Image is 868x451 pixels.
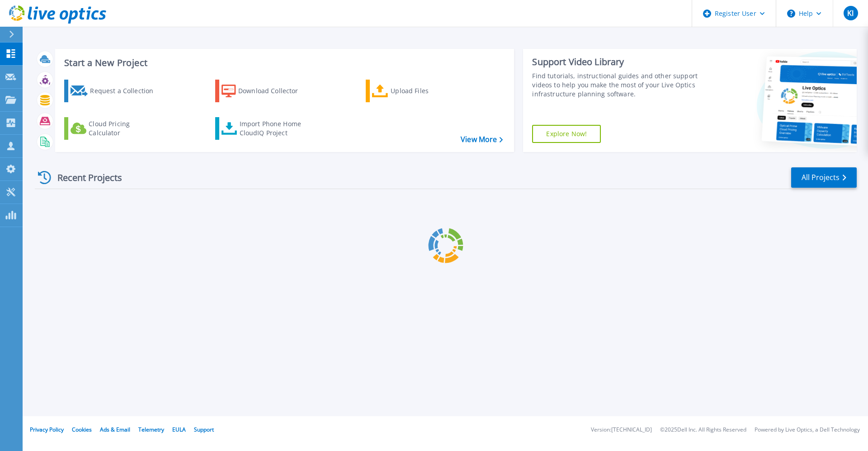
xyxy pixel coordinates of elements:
a: EULA [172,426,186,433]
a: Request a Collection [64,80,165,102]
a: Download Collector [215,80,316,102]
li: © 2025 Dell Inc. All Rights Reserved [660,427,746,433]
div: Support Video Library [532,56,702,68]
div: Find tutorials, instructional guides and other support videos to help you make the most of your L... [532,71,702,99]
a: Explore Now! [532,125,601,143]
div: Recent Projects [35,166,134,189]
a: Upload Files [366,80,467,102]
a: Cookies [72,426,92,433]
a: Ads & Email [100,426,130,433]
a: All Projects [791,167,857,188]
a: Support [194,426,214,433]
div: Download Collector [238,82,311,100]
div: Request a Collection [90,82,162,100]
a: Cloud Pricing Calculator [64,117,165,140]
a: Telemetry [138,426,164,433]
a: View More [461,135,503,144]
div: Cloud Pricing Calculator [89,119,161,138]
span: KI [847,9,854,17]
li: Version: [TECHNICAL_ID] [591,427,652,433]
div: Upload Files [391,82,463,100]
h3: Start a New Project [64,58,503,68]
a: Privacy Policy [30,426,64,433]
div: Import Phone Home CloudIQ Project [240,119,310,138]
li: Powered by Live Optics, a Dell Technology [755,427,860,433]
